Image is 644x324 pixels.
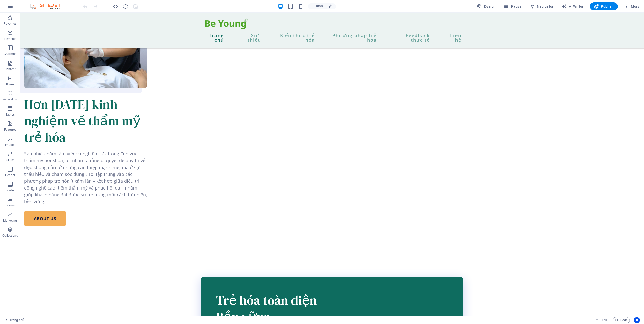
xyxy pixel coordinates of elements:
span: Design [477,4,496,9]
button: reload [122,3,128,9]
p: Elements [4,37,17,41]
div: Design (Ctrl+Alt+Y) [475,2,498,10]
i: On resize automatically adjust zoom level to fit chosen device. [329,4,333,9]
p: Content [5,67,16,71]
p: Forms [6,203,15,207]
p: Slider [6,158,14,162]
span: More [624,4,640,9]
p: Images [5,143,15,147]
p: Features [4,128,16,132]
button: Navigator [528,2,556,10]
p: Accordion [3,97,17,101]
p: Marketing [3,219,17,223]
button: 100% [308,3,326,9]
p: Favorites [4,22,16,26]
button: Design [475,2,498,10]
button: More [622,2,642,10]
span: : [604,318,605,322]
button: Pages [502,2,523,10]
span: 00 00 [601,317,608,323]
img: Editor Logo [29,3,67,9]
button: Code [613,317,630,323]
p: Boxes [6,82,14,86]
a: Click to cancel selection. Double-click to open Pages [4,317,24,323]
p: Tables [6,113,15,117]
p: Collections [2,234,18,238]
span: AI Writer [562,4,584,9]
i: Reload page [123,4,128,9]
button: Click here to leave preview mode and continue editing [112,3,118,9]
span: Code [615,317,628,323]
h6: 100% [315,3,324,9]
button: Publish [590,2,618,10]
p: Columns [4,52,16,56]
p: Footer [6,188,15,192]
span: Pages [504,4,521,9]
span: Publish [594,4,614,9]
p: Header [5,173,15,177]
button: AI Writer [560,2,586,10]
button: Usercentrics [634,317,640,323]
span: Navigator [530,4,554,9]
h6: Session time [595,317,609,323]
